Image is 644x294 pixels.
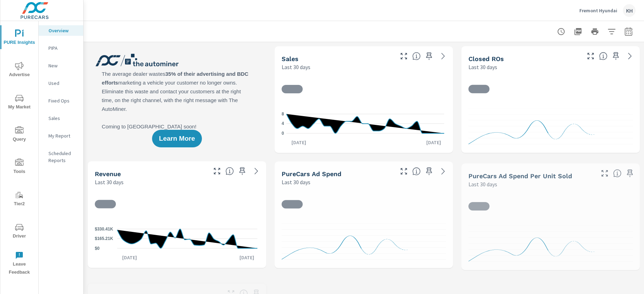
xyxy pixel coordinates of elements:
text: $165.21K [95,236,113,241]
p: Last 30 days [468,180,497,188]
span: Number of vehicles sold by the dealership over the selected date range. [Source: This data is sou... [412,52,421,60]
h5: PureCars Ad Spend [282,170,341,178]
h5: PureCars Ad Spend Per Unit Sold [468,172,572,180]
p: [DATE] [287,139,311,146]
span: Leave Feedback [2,251,36,276]
span: Save this to your personalized report [423,166,435,177]
div: Overview [39,25,83,36]
div: Fixed Ops [39,95,83,106]
p: [DATE] [421,139,446,146]
span: Save this to your personalized report [624,168,636,179]
div: nav menu [0,21,38,279]
button: Apply Filters [605,25,619,39]
p: Fremont Hyundai [579,7,617,14]
text: 4 [282,121,284,126]
span: PURE Insights [2,29,36,47]
p: Overview [48,27,78,34]
button: Make Fullscreen [398,51,409,62]
span: Learn More [159,135,195,142]
div: Scheduled Reports [39,148,83,166]
p: Last 30 days [95,178,124,186]
span: Save this to your personalized report [423,51,435,62]
span: Advertise [2,62,36,79]
p: Sales [48,115,78,122]
p: Last 30 days [468,63,497,71]
p: PIPA [48,45,78,52]
div: KH [623,4,636,17]
a: See more details in report [438,166,449,177]
text: $330.41K [95,227,113,232]
a: See more details in report [251,166,262,177]
button: Learn More [152,130,202,147]
text: 0 [282,131,284,136]
p: Scheduled Reports [48,150,78,164]
button: "Export Report to PDF" [571,25,585,39]
p: New [48,62,78,69]
span: Total sales revenue over the selected date range. [Source: This data is sourced from the dealer’s... [225,167,234,175]
span: Tier2 [2,191,36,208]
a: See more details in report [438,51,449,62]
h5: Sales [282,55,298,62]
span: Tools [2,159,36,176]
p: My Report [48,132,78,139]
span: Number of Repair Orders Closed by the selected dealership group over the selected time range. [So... [599,52,607,60]
a: See more details in report [624,51,636,62]
div: Used [39,78,83,88]
p: [DATE] [117,254,142,261]
button: Make Fullscreen [599,168,610,179]
button: Make Fullscreen [585,51,596,62]
p: Last 30 days [282,63,310,71]
button: Make Fullscreen [211,166,223,177]
div: PIPA [39,43,83,53]
span: Average cost of advertising per each vehicle sold at the dealer over the selected date range. The... [613,169,622,178]
h5: Closed ROs [468,55,504,62]
div: New [39,60,83,71]
div: My Report [39,131,83,141]
span: My Market [2,94,36,111]
text: $0 [95,246,100,251]
p: [DATE] [235,254,259,261]
div: Sales [39,113,83,123]
button: Make Fullscreen [398,166,409,177]
span: Save this to your personalized report [610,51,622,62]
h5: Revenue [95,170,121,178]
span: Driver [2,223,36,240]
button: Select Date Range [622,25,636,39]
p: Used [48,80,78,87]
text: 8 [282,112,284,116]
p: Fixed Ops [48,97,78,104]
button: Print Report [588,25,602,39]
span: Save this to your personalized report [237,166,248,177]
span: Query [2,126,36,143]
p: Last 30 days [282,178,310,186]
span: Total cost of media for all PureCars channels for the selected dealership group over the selected... [412,167,421,175]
